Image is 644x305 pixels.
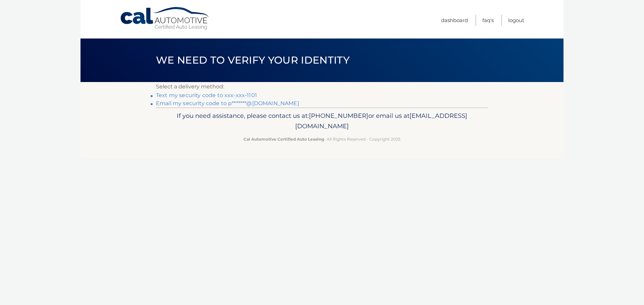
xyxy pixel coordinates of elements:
p: If you need assistance, please contact us at: or email us at [160,110,484,132]
a: Logout [508,15,524,26]
a: Dashboard [441,15,468,26]
span: We need to verify your identity [156,54,350,66]
p: - All Rights Reserved - Copyright 2025 [160,136,484,143]
p: Select a delivery method: [156,82,488,91]
a: Cal Automotive [120,7,210,30]
a: Text my security code to xxx-xxx-1101 [156,92,257,98]
a: FAQ's [482,15,494,26]
span: [PHONE_NUMBER] [309,112,368,120]
a: Email my security code to p*******@[DOMAIN_NAME] [156,100,299,106]
strong: Cal Automotive Certified Auto Leasing [244,137,324,142]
